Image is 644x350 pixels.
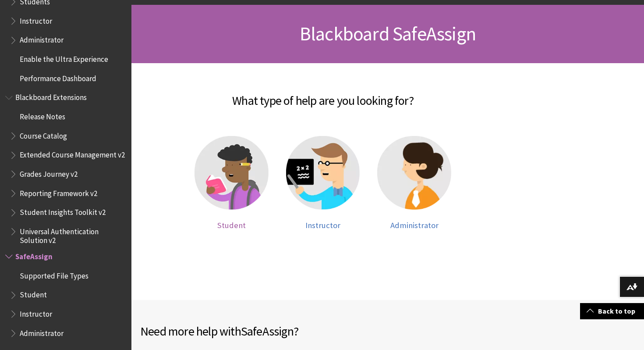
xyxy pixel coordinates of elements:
span: Extended Course Management v2 [20,148,125,160]
h2: Need more help with ? [140,322,388,340]
nav: Book outline for Blackboard SafeAssign [5,249,126,340]
a: Back to top [580,303,644,319]
span: SafeAssign [15,249,53,261]
span: Supported File Types [20,268,88,280]
h2: What type of help are you looking for? [140,81,506,110]
span: Instructor [20,307,52,318]
span: Student [217,220,246,230]
span: Student [20,288,47,300]
span: Instructor [20,14,52,25]
img: Instructor help [286,136,360,210]
nav: Book outline for Blackboard Extensions [5,90,126,245]
span: Enable the Ultra Experience [20,52,108,64]
img: Student help [195,136,269,210]
span: Instructor [305,220,340,230]
span: Blackboard SafeAssign [300,21,476,46]
span: Administrator [20,326,64,338]
a: Student help Student [195,136,269,230]
a: Instructor help Instructor [286,136,360,230]
span: Release Notes [20,109,65,121]
span: Administrator [390,220,439,230]
span: SafeAssign [241,323,294,339]
span: Student Insights Toolkit v2 [20,205,106,217]
span: Course Catalog [20,129,67,140]
img: Administrator help [377,136,451,210]
span: Blackboard Extensions [15,90,87,102]
span: Administrator [20,33,64,45]
span: Universal Authentication Solution v2 [20,224,125,245]
span: Reporting Framework v2 [20,186,97,198]
span: Grades Journey v2 [20,167,78,179]
span: Performance Dashboard [20,71,96,83]
a: Administrator help Administrator [377,136,451,230]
